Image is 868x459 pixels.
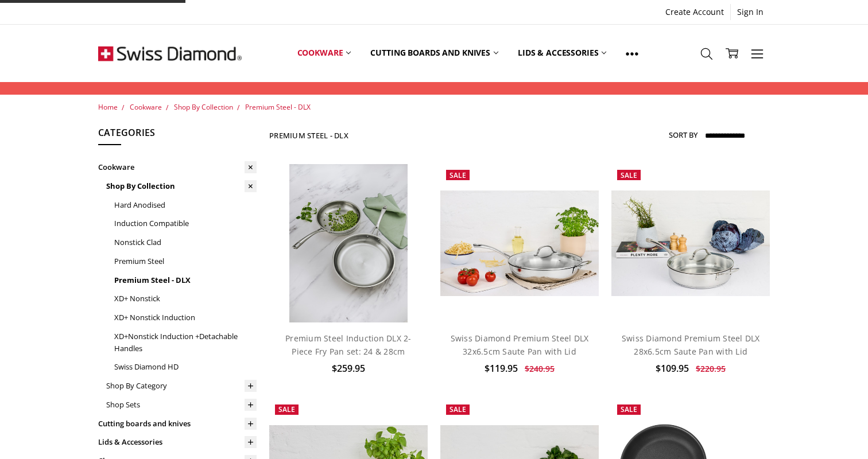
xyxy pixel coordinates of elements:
[114,271,257,290] a: Premium Steel - DLX
[114,196,257,215] a: Hard Anodised
[669,126,697,144] label: Sort By
[440,164,599,322] a: Swiss Diamond Premium Steel DLX 32x6.5cm Saute Pan with Lid
[621,170,637,180] span: Sale
[440,190,599,296] img: Swiss Diamond Premium Steel DLX 32x6.5cm Saute Pan with Lid
[485,362,518,375] span: $119.95
[98,414,257,433] a: Cutting boards and knives
[451,333,589,356] a: Swiss Diamond Premium Steel DLX 32x6.5cm Saute Pan with Lid
[98,433,257,452] a: Lids & Accessories
[361,28,508,79] a: Cutting boards and knives
[659,4,730,20] a: Create Account
[114,289,257,308] a: XD+ Nonstick
[114,327,257,358] a: XD+Nonstick Induction +Detachable Handles
[621,404,637,414] span: Sale
[174,102,233,112] a: Shop By Collection
[98,102,118,112] a: Home
[696,363,726,374] span: $220.95
[285,333,412,356] a: Premium Steel Induction DLX 2-Piece Fry Pan set: 24 & 28cm
[508,28,616,79] a: Lids & Accessories
[332,362,365,375] span: $259.95
[98,126,257,145] h5: Categories
[269,131,348,140] h1: Premium Steel - DLX
[114,233,257,252] a: Nonstick Clad
[98,25,242,82] img: Free Shipping On Every Order
[114,357,257,376] a: Swiss Diamond HD
[245,102,311,112] a: Premium Steel - DLX
[731,4,770,20] a: Sign In
[288,28,361,79] a: Cookware
[289,164,408,322] img: Premium steel DLX 2pc fry pan set (28 and 24cm) life style shot
[611,164,770,322] a: Swiss Diamond Premium Steel DLX 28x6.5cm Saute Pan with Lid
[106,376,257,395] a: Shop By Category
[449,170,466,180] span: Sale
[449,404,466,414] span: Sale
[622,333,760,356] a: Swiss Diamond Premium Steel DLX 28x6.5cm Saute Pan with Lid
[98,158,257,177] a: Cookware
[130,102,162,112] a: Cookware
[525,363,555,374] span: $240.95
[106,177,257,196] a: Shop By Collection
[114,252,257,271] a: Premium Steel
[269,164,428,322] a: Premium steel DLX 2pc fry pan set (28 and 24cm) life style shot
[616,28,648,79] a: Show All
[611,190,770,296] img: Swiss Diamond Premium Steel DLX 28x6.5cm Saute Pan with Lid
[114,214,257,233] a: Induction Compatible
[114,308,257,327] a: XD+ Nonstick Induction
[278,404,295,414] span: Sale
[656,362,689,375] span: $109.95
[106,395,257,414] a: Shop Sets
